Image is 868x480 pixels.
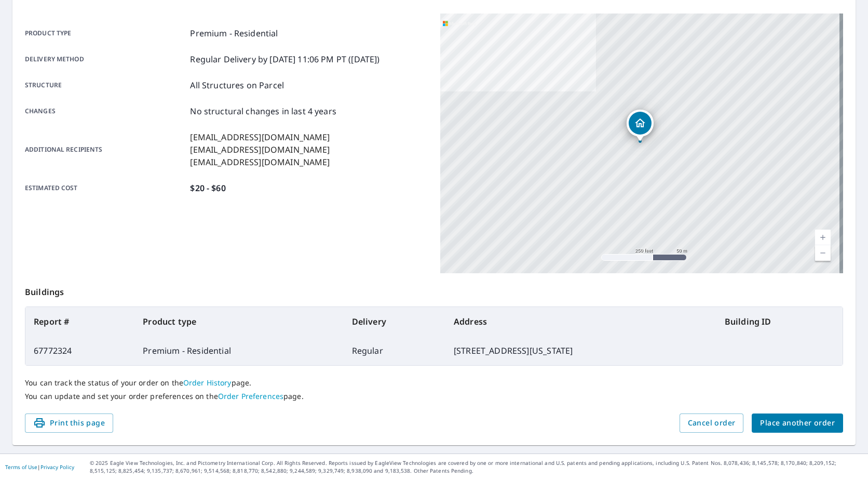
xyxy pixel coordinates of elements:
[25,378,843,388] p: You can track the status of your order on the page.
[218,391,283,401] a: Order Preferences
[5,463,37,471] a: Terms of Use
[627,110,654,142] div: Dropped pin, building 1, Residential property, 2381 GEORGIA ST E VANCOUVER BC V5L2C1
[90,459,863,475] p: © 2025 Eagle View Technologies, Inc. and Pictometry International Corp. All Rights Reserved. Repo...
[190,131,330,143] p: [EMAIL_ADDRESS][DOMAIN_NAME]
[25,131,186,168] p: Additional recipients
[25,79,186,91] p: Structure
[344,307,445,336] th: Delivery
[25,27,186,39] p: Product type
[25,105,186,117] p: Changes
[445,336,716,365] td: [STREET_ADDRESS][US_STATE]
[5,464,74,470] p: |
[752,414,843,433] button: Place another order
[190,156,330,168] p: [EMAIL_ADDRESS][DOMAIN_NAME]
[688,417,736,430] span: Cancel order
[25,392,843,401] p: You can update and set your order preferences on the page.
[190,143,330,156] p: [EMAIL_ADDRESS][DOMAIN_NAME]
[760,417,835,430] span: Place another order
[190,27,278,39] p: Premium - Residential
[25,307,134,336] th: Report #
[190,105,336,117] p: No structural changes in last 4 years
[815,230,831,245] a: Current Level 17, Zoom In
[25,273,843,306] p: Buildings
[134,307,343,336] th: Product type
[716,307,843,336] th: Building ID
[680,414,744,433] button: Cancel order
[190,53,379,65] p: Regular Delivery by [DATE] 11:06 PM PT ([DATE])
[33,417,105,430] span: Print this page
[25,414,113,433] button: Print this page
[190,182,225,194] p: $20 - $60
[25,182,186,194] p: Estimated cost
[134,336,343,365] td: Premium - Residential
[183,378,232,388] a: Order History
[25,53,186,65] p: Delivery method
[190,79,284,91] p: All Structures on Parcel
[40,463,74,471] a: Privacy Policy
[344,336,445,365] td: Regular
[815,245,831,261] a: Current Level 17, Zoom Out
[445,307,716,336] th: Address
[25,336,134,365] td: 67772324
